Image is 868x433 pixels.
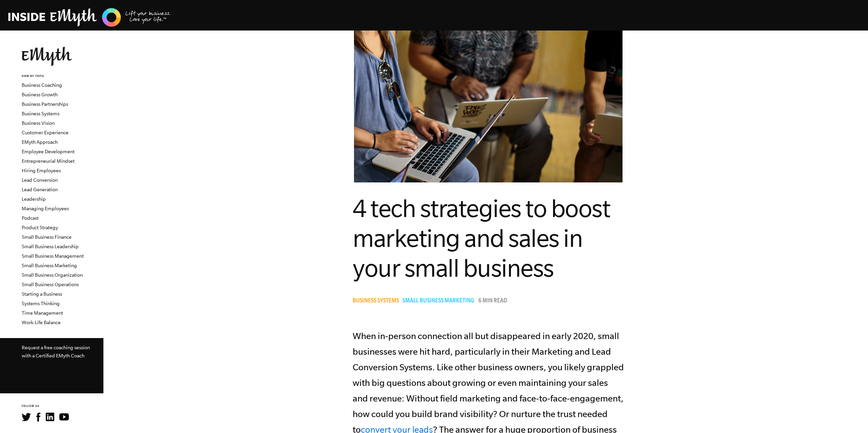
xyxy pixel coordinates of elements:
[22,47,72,66] img: EMyth
[22,92,58,97] a: Business Growth
[353,194,610,282] span: 4 tech strategies to boost marketing and sales in your small business
[22,282,79,287] a: Small Business Operations
[59,413,69,420] img: YouTube
[478,298,507,305] p: 6 min read
[22,404,103,409] h6: FOLLOW US
[353,298,399,305] span: Business Systems
[8,7,171,28] img: EMyth Business Coaching
[46,413,54,421] img: LinkedIn
[22,413,31,421] img: Twitter
[22,225,58,230] a: Product Strategy
[402,298,474,305] span: Small Business Marketing
[22,82,62,88] a: Business Coaching
[22,272,83,278] a: Small Business Organization
[402,298,477,305] a: Small Business Marketing
[22,320,61,325] a: Work-Life Balance
[22,196,46,202] a: Leadership
[22,168,61,173] a: Hiring Employees
[353,298,402,305] a: Business Systems
[22,234,72,240] a: Small Business Finance
[22,149,75,154] a: Employee Development
[22,139,58,145] a: EMyth Approach
[22,111,59,116] a: Business Systems
[22,263,77,268] a: Small Business Marketing
[36,413,40,421] img: Facebook
[22,177,58,183] a: Lead Conversion
[22,244,79,249] a: Small Business Leadership
[22,158,75,164] a: Entrepreneurial Mindset
[22,120,55,126] a: Business Vision
[22,74,103,79] h6: VIEW BY TOPIC
[22,206,69,211] a: Managing Employees
[22,101,68,107] a: Business Partnerships
[22,253,84,259] a: Small Business Management
[22,310,63,316] a: Time Management
[22,130,68,135] a: Customer Experience
[22,343,93,360] p: Request a free coaching session with a Certified EMyth Coach
[22,215,39,221] a: Podcast
[22,301,60,306] a: Systems Thinking
[22,187,58,192] a: Lead Generation
[22,291,62,297] a: Starting a Business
